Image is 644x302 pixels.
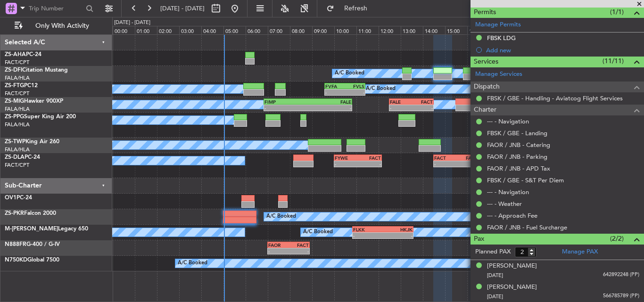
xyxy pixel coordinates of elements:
div: 07:00 [268,26,290,34]
a: ZS-FTGPC12 [5,83,38,89]
span: Only With Activity [25,23,99,29]
span: [DATE] - [DATE] [160,4,205,13]
div: - [268,248,289,254]
a: OV1PC-24 [5,195,32,201]
a: FBSK / GBE - Handling - Aviatcog Flight Services [487,94,623,102]
div: A/C Booked [335,66,364,81]
span: [DATE] [487,293,503,300]
div: 05:00 [223,26,246,34]
a: ZS-DLAPC-24 [5,155,40,160]
div: 13:00 [401,26,423,34]
div: FACT [289,242,309,248]
div: FACT [411,99,432,105]
a: FALA/HLA [5,146,30,153]
div: FALE [390,99,411,105]
a: FAOR / JNB - Fuel Surcharge [487,223,567,231]
span: ZS-TWP [5,139,25,145]
a: --- - Navigation [487,117,529,125]
div: FLKK [353,227,383,232]
a: ZS-AHAPC-24 [5,52,41,57]
div: 12:00 [379,26,401,34]
div: FBSK LDG [487,34,516,42]
a: Manage PAX [562,247,598,257]
div: - [353,233,383,238]
div: - [358,161,381,167]
div: A/C Booked [366,82,396,96]
div: 14:00 [423,26,445,34]
button: Refresh [322,1,379,16]
a: FAOR / JNB - Parking [487,153,547,161]
div: - [325,90,345,95]
a: FALA/HLA [5,74,30,82]
a: FACT/CPT [5,59,29,66]
a: FALA/HLA [5,121,30,128]
div: - [289,248,309,254]
div: 04:00 [201,26,223,34]
div: - [345,90,364,95]
span: Pax [474,234,484,245]
div: FVFA [325,83,345,89]
div: 03:00 [179,26,201,34]
a: FBSK / GBE - S&T Per Diem [487,176,564,184]
div: 02:00 [157,26,179,34]
div: FYWE [335,155,358,161]
a: --- - Approach Fee [487,212,537,220]
div: [DATE] - [DATE] [114,19,150,27]
div: FACT [358,155,381,161]
a: ZS-PKRFalcon 2000 [5,211,56,216]
span: ZS-DLA [5,155,25,160]
span: ZS-FTG [5,83,24,89]
a: --- - Weather [487,200,522,208]
span: ZS-PPG [5,114,24,120]
span: Charter [474,105,496,115]
button: Only With Activity [10,18,102,33]
div: FIMP [264,99,308,105]
div: A/C Booked [303,225,333,239]
a: Manage Services [475,70,522,79]
span: 642892248 (PP) [603,271,639,279]
span: Permits [474,7,496,18]
span: N750KD [5,257,27,263]
div: 10:00 [334,26,356,34]
span: (11/11) [603,56,624,66]
a: ZS-MIGHawker 900XP [5,98,63,104]
a: ZS-PPGSuper King Air 200 [5,114,76,120]
a: M-[PERSON_NAME]Legacy 650 [5,226,88,232]
div: [PERSON_NAME] [487,261,537,271]
div: 15:00 [445,26,467,34]
div: 06:00 [246,26,268,34]
a: N750KDGlobal 7500 [5,257,59,263]
a: FBSK / GBE - Landing [487,129,547,137]
a: N888FRG-400 / G-IV [5,242,60,247]
span: ZS-MIG [5,98,24,104]
div: - [434,161,455,167]
span: 566785789 (PP) [603,292,639,300]
a: Manage Permits [475,20,521,30]
span: Dispatch [474,82,500,92]
div: 01:00 [135,26,157,34]
div: HKJK [383,227,413,232]
div: - [390,105,411,111]
label: Planned PAX [475,247,511,257]
div: FALE [308,99,351,105]
span: Services [474,57,498,67]
span: OV1 [5,195,17,201]
a: FACT/CPT [5,90,29,97]
div: - [411,105,432,111]
span: ZS-AHA [5,52,26,57]
span: [DATE] [487,272,503,279]
input: Trip Number [29,1,83,16]
a: --- - Navigation [487,188,529,196]
div: [PERSON_NAME] [487,283,537,292]
div: FAOR [268,242,289,248]
div: FALA [455,155,477,161]
span: (2/2) [610,234,624,244]
span: ZS-PKR [5,211,24,216]
a: FACT/CPT [5,162,29,169]
div: A/C Booked [266,210,296,224]
div: 09:00 [312,26,334,34]
span: M-[PERSON_NAME] [5,226,58,232]
div: FACT [434,155,455,161]
div: FVLS [345,83,364,89]
div: A/C Booked [178,256,207,270]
